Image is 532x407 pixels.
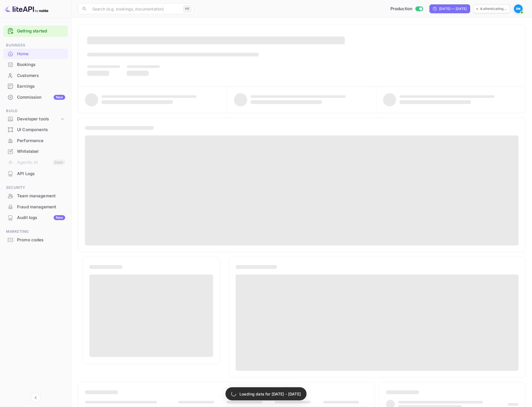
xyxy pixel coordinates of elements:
img: LiteAPI logo [4,4,48,13]
div: Developer tools [3,114,68,124]
span: Security [3,185,68,191]
div: Getting started [3,26,68,37]
div: Whitelabel [3,146,68,157]
a: Home [3,49,68,59]
span: Business [3,42,68,48]
div: Performance [17,138,65,144]
div: New [54,215,65,220]
div: Performance [3,135,68,146]
div: Home [17,51,65,57]
input: Search (e.g. bookings, documentation) [89,3,181,14]
div: Audit logsNew [3,212,68,223]
div: Commission [17,94,65,101]
p: Loading data for [DATE] - [DATE] [239,391,301,397]
a: Bookings [3,59,68,70]
div: Bookings [17,62,65,68]
div: Customers [3,70,68,81]
div: Customers [17,73,65,79]
div: UI Components [17,127,65,133]
div: Team management [3,191,68,201]
div: Bookings [3,59,68,70]
div: Whitelabel [17,148,65,155]
span: Build [3,108,68,114]
div: Audit logs [17,215,65,221]
div: Home [3,49,68,59]
div: New [54,95,65,100]
div: Promo codes [17,237,65,243]
span: Production [390,6,413,12]
a: Fraud management [3,202,68,212]
span: Marketing [3,229,68,235]
a: Whitelabel [3,146,68,156]
div: [DATE] — [DATE] [439,6,467,11]
div: Switch to Sandbox mode [388,6,425,12]
div: Earnings [3,81,68,92]
div: Fraud management [3,202,68,212]
button: Collapse navigation [31,393,41,403]
a: Promo codes [3,235,68,245]
a: Customers [3,70,68,81]
div: CommissionNew [3,92,68,103]
div: API Logs [3,168,68,179]
div: API Logs [17,171,65,177]
a: CommissionNew [3,92,68,102]
div: Fraud management [17,204,65,210]
div: UI Components [3,124,68,135]
div: Earnings [17,83,65,90]
div: ⌘K [183,5,191,12]
a: Getting started [17,28,65,34]
a: Earnings [3,81,68,91]
div: Developer tools [17,116,60,122]
a: Audit logsNew [3,212,68,223]
div: Promo codes [3,235,68,245]
a: Performance [3,135,68,146]
div: Team management [17,193,65,199]
p: Authenticating... [480,6,507,11]
img: Dominic Newboult [514,4,523,13]
a: UI Components [3,124,68,135]
a: Team management [3,191,68,201]
a: API Logs [3,168,68,179]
